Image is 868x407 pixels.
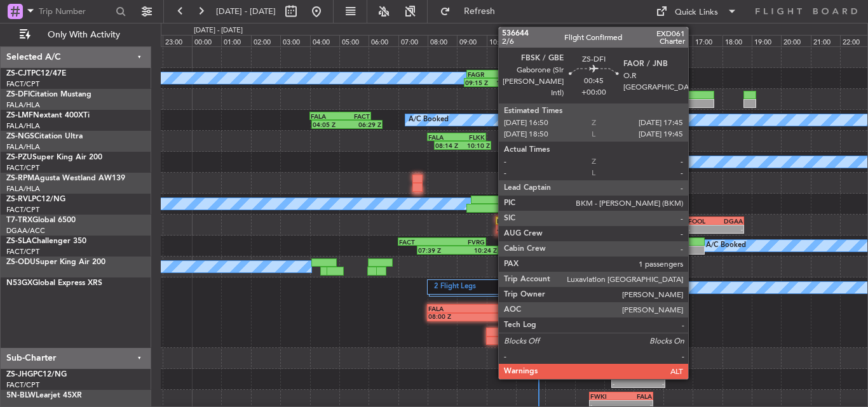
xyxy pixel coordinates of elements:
a: ZS-PZUSuper King Air 200 [6,154,102,161]
div: FVRG [541,238,581,246]
div: 04:05 Z [313,121,347,128]
a: FALA/HLA [6,121,40,131]
a: FALA/HLA [6,100,40,110]
div: - [688,225,715,233]
span: ZS-NGS [6,133,34,140]
span: ZS-RVL [6,196,32,203]
div: 11:10 Z [492,79,520,86]
div: - [613,380,639,387]
div: 10:24 Z [458,246,497,254]
div: 06:29 Z [347,121,381,128]
div: 12:00 [545,35,574,46]
div: FALA [311,112,341,120]
div: 01:00 [221,35,250,46]
div: FWKI [590,392,621,400]
div: 18:00 [722,35,752,46]
img: gray-close.svg [569,281,580,293]
div: DGAA [508,305,588,312]
div: 15:00 [634,35,663,46]
a: ZS-NGSCitation Ultra [6,133,83,140]
a: ZS-RVLPC12/NG [6,196,65,203]
span: ZS-DFI [6,91,30,98]
span: ZS-RPM [6,175,34,182]
div: DGAA [497,217,524,225]
div: 08:00 [428,35,457,46]
div: 08:14 Z [435,142,463,149]
div: 05:00 [339,35,369,46]
span: ZS-CJT [6,70,31,77]
a: FACT/CPT [6,205,39,215]
div: FOOL [688,217,715,225]
div: FLKK [512,133,543,141]
label: 2 Flight Legs [434,282,569,293]
button: Refresh [434,1,510,22]
div: - [512,142,543,149]
div: 06:00 [369,35,398,46]
div: FACT [399,238,442,246]
a: ZS-JHGPC12/NG [6,371,67,378]
div: 14:00 [604,35,634,46]
div: FALA [621,392,651,400]
span: Refresh [453,7,506,16]
a: FALA/HLA [6,142,40,152]
div: 21:00 [811,35,840,46]
div: - [524,225,552,233]
div: 17:00 [693,35,722,46]
div: 16:00 [663,35,693,46]
div: FALA [428,133,457,141]
a: ZS-SLAChallenger 350 [6,237,86,245]
div: A/C Booked [593,152,633,171]
div: DGAA [715,217,743,225]
div: 04:00 [310,35,339,46]
div: Quick Links [675,6,718,19]
button: Only With Activity [14,25,138,45]
a: ZS-RPMAgusta Westland AW139 [6,175,125,182]
div: FACT [638,371,664,379]
span: [DATE] - [DATE] [216,6,276,17]
div: 11:00 [516,35,545,46]
a: DGAA/ACC [6,226,45,236]
div: 07:00 [398,35,428,46]
div: 00:00 [192,35,221,46]
a: ZS-LMFNextant 400XTi [6,112,90,119]
div: FAGR [468,70,494,78]
span: Only With Activity [33,30,134,39]
div: - [497,225,524,233]
div: 13:00 [575,35,604,46]
div: FQMA [544,133,576,141]
span: ZS-JHG [6,371,33,378]
div: 10:00 [487,35,516,46]
div: - [638,380,664,387]
span: ZS-ODU [6,258,36,266]
div: A/C Booked [409,110,449,130]
div: FOOL [524,217,552,225]
div: FVRG [442,238,485,246]
div: FALA [428,305,508,312]
div: 09:00 [457,35,486,46]
div: HKMO [581,238,620,246]
span: ZS-PZU [6,154,32,161]
button: Quick Links [649,1,743,22]
div: - [581,246,620,254]
div: 03:00 [280,35,309,46]
span: ZS-LMF [6,112,33,119]
div: - [715,225,743,233]
a: ZS-DFICitation Mustang [6,91,92,98]
div: [DATE] - [DATE] [194,25,243,36]
div: FAPE [613,371,639,379]
a: T7-TRXGlobal 6500 [6,217,76,224]
div: 10:10 Z [463,142,490,149]
div: 02:00 [251,35,280,46]
input: Trip Number [39,2,112,21]
a: 5N-BLWLearjet 45XR [6,392,82,399]
div: A/C Booked [706,236,746,255]
div: FACT [340,112,370,120]
a: FACT/CPT [6,247,39,257]
a: FACT/CPT [6,380,39,390]
span: ZS-SLA [6,237,32,245]
div: 13:30 Z [508,312,588,320]
div: 19:00 [752,35,781,46]
a: FACT/CPT [6,79,39,89]
span: 5N-BLW [6,392,36,399]
div: 20:00 [781,35,810,46]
